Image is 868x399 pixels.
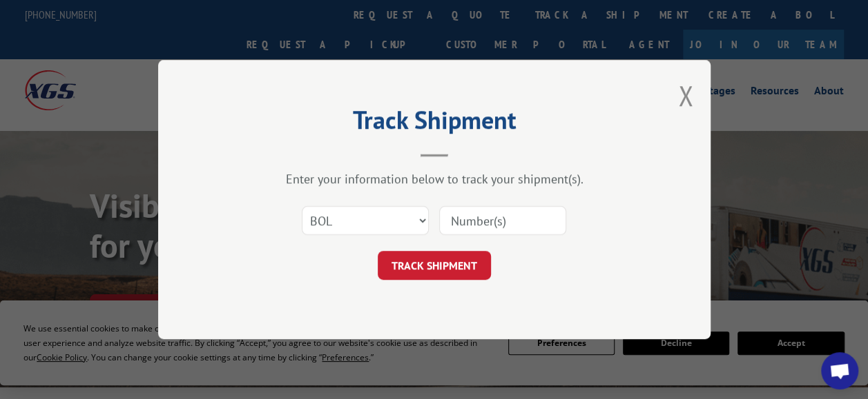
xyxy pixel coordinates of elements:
div: Open chat [821,352,858,389]
input: Number(s) [439,206,566,235]
button: Close modal [678,77,693,114]
button: TRACK SHIPMENT [378,251,491,280]
h2: Track Shipment [227,110,642,136]
div: Enter your information below to track your shipment(s). [227,171,642,187]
